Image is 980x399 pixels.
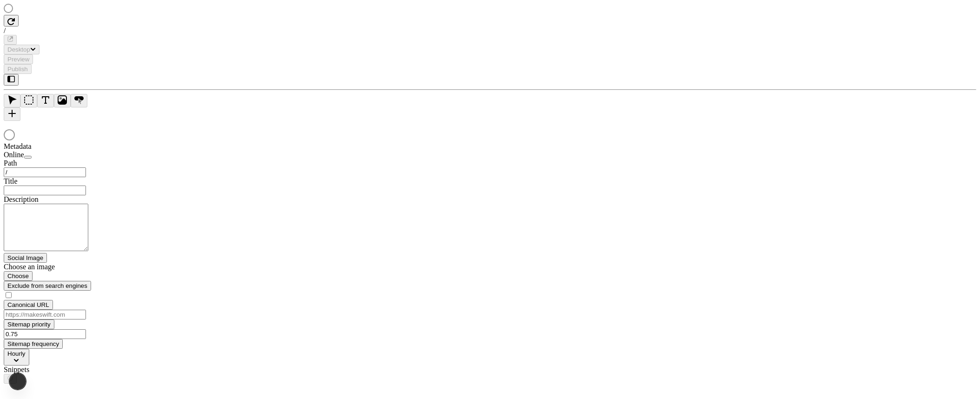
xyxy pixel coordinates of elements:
[4,142,115,151] div: Metadata
[4,45,39,54] button: Desktop
[7,46,30,53] span: Desktop
[4,300,53,310] button: Canonical URL
[4,27,976,35] div: /
[20,94,37,107] button: Box
[4,263,115,271] div: Choose an image
[4,195,39,203] span: Description
[7,340,59,347] span: Sitemap frequency
[4,64,32,74] button: Publish
[4,54,33,64] button: Preview
[7,273,29,279] span: Choose
[4,349,29,366] button: Hourly
[4,159,17,167] span: Path
[4,281,91,291] button: Exclude from search engines
[4,177,18,185] span: Title
[4,151,24,159] span: Online
[4,310,86,319] input: https://makeswift.com
[4,271,33,281] button: Choose
[4,319,54,329] button: Sitemap priority
[4,339,63,349] button: Sitemap frequency
[4,366,115,374] div: Snippets
[37,94,54,107] button: Text
[4,253,47,263] button: Social Image
[54,94,71,107] button: Image
[7,301,49,308] span: Canonical URL
[7,66,28,73] span: Publish
[71,94,87,107] button: Button
[7,350,26,357] span: Hourly
[7,56,29,63] span: Preview
[7,321,51,328] span: Sitemap priority
[7,282,87,289] span: Exclude from search engines
[7,254,43,261] span: Social Image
